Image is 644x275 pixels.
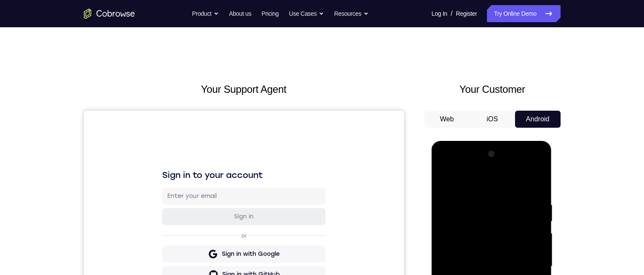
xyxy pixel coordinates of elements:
[138,139,196,148] div: Sign in with Google
[424,82,561,97] h2: Your Customer
[78,155,242,172] button: Sign in with GitHub
[78,135,242,152] button: Sign in with Google
[515,111,561,128] button: Android
[84,9,135,19] a: Go to the home page
[156,122,165,129] p: or
[84,82,404,97] h2: Your Support Agent
[229,5,251,22] a: About us
[78,196,242,213] button: Sign in with Zendesk
[135,180,199,189] div: Sign in with Intercom
[136,201,198,209] div: Sign in with Zendesk
[144,221,204,226] a: Create a new account
[138,160,196,168] div: Sign in with GitHub
[432,5,447,22] a: Log In
[469,111,515,128] button: iOS
[424,111,470,128] button: Web
[334,5,369,22] button: Resources
[261,5,278,22] a: Pricing
[289,5,324,22] button: Use Cases
[487,5,560,22] a: Try Online Demo
[451,9,452,19] span: /
[192,5,219,22] button: Product
[456,5,477,22] a: Register
[78,176,242,193] button: Sign in with Intercom
[78,220,242,227] p: Don't have an account?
